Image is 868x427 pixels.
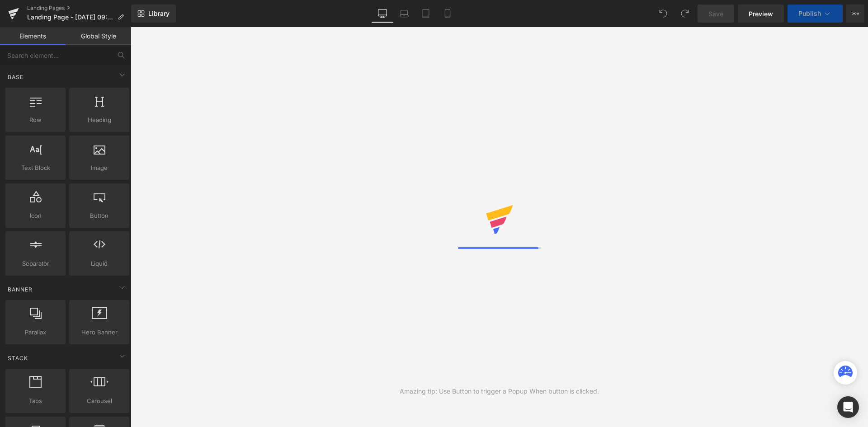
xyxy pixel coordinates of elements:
span: Liquid [72,259,127,268]
a: Desktop [372,5,393,23]
button: Undo [654,5,672,23]
span: Image [72,163,127,173]
span: Heading [72,115,127,125]
span: Landing Page - [DATE] 09:35:01 [27,14,114,21]
span: Publish [798,10,821,17]
span: Parallax [8,328,63,337]
a: Landing Pages [27,5,131,12]
a: Mobile [437,5,458,23]
span: Text Block [8,163,63,173]
span: Library [148,9,170,18]
span: Banner [7,285,33,294]
a: Preview [738,5,784,23]
span: Carousel [72,396,127,406]
div: Open Intercom Messenger [837,396,859,418]
button: More [846,5,864,23]
a: Global Style [66,27,131,45]
span: Preview [749,9,773,19]
button: Publish [788,5,843,23]
span: Save [708,9,723,19]
span: Row [8,115,63,125]
a: New Library [131,5,176,23]
span: Separator [8,259,63,268]
span: Hero Banner [72,328,127,337]
a: Tablet [415,5,437,23]
span: Tabs [8,396,63,406]
span: Button [72,211,127,221]
span: Icon [8,211,63,221]
div: Amazing tip: Use Button to trigger a Popup When button is clicked. [400,386,599,396]
span: Stack [7,354,29,362]
span: Base [7,73,24,81]
a: Laptop [393,5,415,23]
button: Redo [676,5,694,23]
